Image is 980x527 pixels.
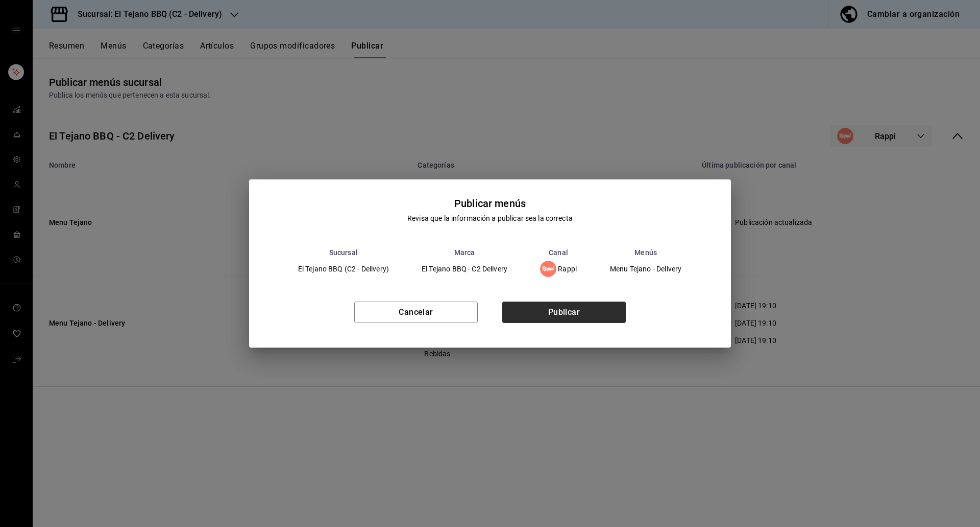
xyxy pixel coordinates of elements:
[282,257,405,281] td: El Tejano BBQ (C2 - Delivery)
[405,257,524,281] td: El Tejano BBQ - C2 Delivery
[593,248,698,257] th: Menús
[405,248,524,257] th: Marca
[454,196,526,211] div: Publicar menús
[354,302,478,323] button: Cancelar
[540,261,577,277] div: Rappi
[610,265,681,272] span: Menu Tejano - Delivery
[524,248,593,257] th: Canal
[407,213,573,224] div: Revisa que la información a publicar sea la correcta
[282,248,405,257] th: Sucursal
[502,302,626,323] button: Publicar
